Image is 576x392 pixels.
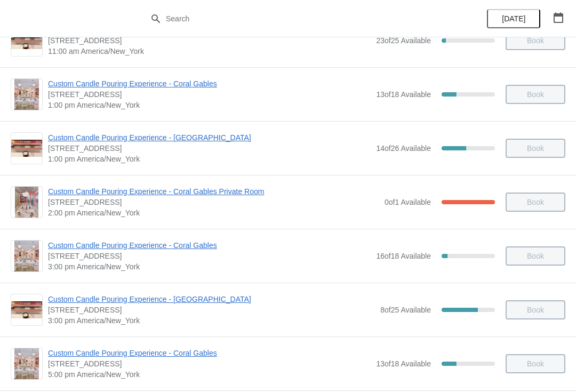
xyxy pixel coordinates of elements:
span: [STREET_ADDRESS] [48,358,371,369]
button: [DATE] [487,9,540,28]
span: 13 of 18 Available [376,359,431,368]
span: [STREET_ADDRESS] [48,89,371,100]
span: 13 of 18 Available [376,90,431,99]
span: 11:00 am America/New_York [48,46,371,57]
span: 8 of 25 Available [380,306,431,314]
span: 23 of 25 Available [376,36,431,45]
span: [STREET_ADDRESS] [48,197,379,207]
span: 0 of 1 Available [385,198,431,206]
span: Custom Candle Pouring Experience - [GEOGRAPHIC_DATA] [48,294,375,305]
span: [STREET_ADDRESS] [48,305,375,315]
img: Custom Candle Pouring Experience - Coral Gables | 154 Giralda Avenue, Coral Gables, FL, USA | 1:0... [14,79,39,110]
span: Custom Candle Pouring Experience - Coral Gables [48,78,371,89]
img: Custom Candle Pouring Experience - Fort Lauderdale | 914 East Las Olas Boulevard, Fort Lauderdale... [11,32,42,50]
span: 1:00 pm America/New_York [48,100,371,110]
img: Custom Candle Pouring Experience - Fort Lauderdale | 914 East Las Olas Boulevard, Fort Lauderdale... [11,140,42,157]
span: Custom Candle Pouring Experience - Coral Gables Private Room [48,186,379,197]
span: Custom Candle Pouring Experience - [GEOGRAPHIC_DATA] [48,132,371,143]
span: 14 of 26 Available [376,144,431,153]
span: Custom Candle Pouring Experience - Coral Gables [48,240,371,251]
span: [DATE] [502,14,525,23]
span: Custom Candle Pouring Experience - Coral Gables [48,348,371,358]
span: 1:00 pm America/New_York [48,154,371,164]
span: 5:00 pm America/New_York [48,369,371,380]
img: Custom Candle Pouring Experience - Coral Gables Private Room | 154 Giralda Avenue, Coral Gables, ... [15,187,38,218]
span: [STREET_ADDRESS] [48,35,371,46]
span: [STREET_ADDRESS] [48,251,371,261]
span: 16 of 18 Available [376,252,431,260]
img: Custom Candle Pouring Experience - Fort Lauderdale | 914 East Las Olas Boulevard, Fort Lauderdale... [11,301,42,319]
input: Search [165,9,432,28]
img: Custom Candle Pouring Experience - Coral Gables | 154 Giralda Avenue, Coral Gables, FL, USA | 5:0... [14,348,39,379]
span: 3:00 pm America/New_York [48,315,375,326]
img: Custom Candle Pouring Experience - Coral Gables | 154 Giralda Avenue, Coral Gables, FL, USA | 3:0... [14,241,39,271]
span: 2:00 pm America/New_York [48,207,379,218]
span: [STREET_ADDRESS] [48,143,371,154]
span: 3:00 pm America/New_York [48,261,371,272]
